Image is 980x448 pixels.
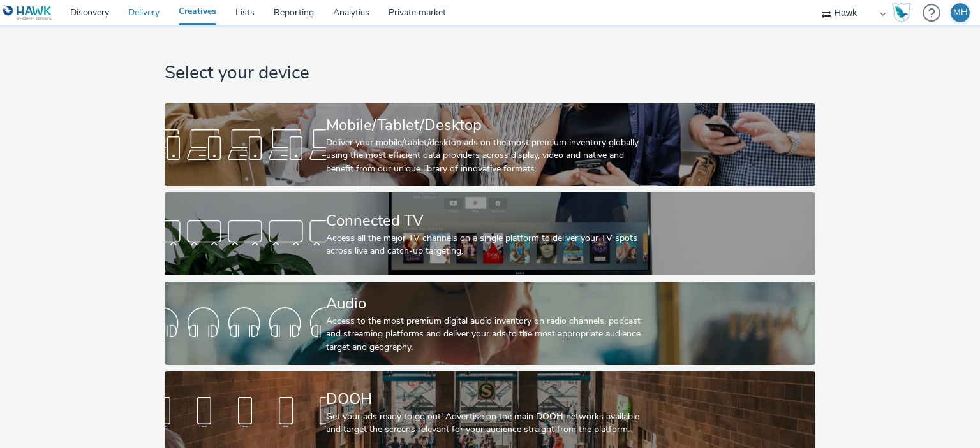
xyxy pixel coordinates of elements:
img: Hawk Academy [892,3,911,23]
h1: Select your device [165,61,815,85]
div: MH [953,3,968,22]
div: DOOH [326,388,649,410]
div: Access to the most premium digital audio inventory on radio channels, podcast and streaming platf... [326,315,649,354]
div: Audio [326,293,649,315]
a: Hawk Academy [892,3,916,23]
div: Mobile/Tablet/Desktop [326,114,649,136]
div: Deliver your mobile/tablet/desktop ads on the most premium inventory globally using the most effi... [326,136,649,175]
a: AudioAccess to the most premium digital audio inventory on radio channels, podcast and streaming ... [165,282,815,365]
img: undefined Logo [3,5,52,21]
a: Connected TVAccess all the major TV channels on a single platform to deliver your TV spots across... [165,192,815,275]
div: Get your ads ready to go out! Advertise on the main DOOH networks available and target the screen... [326,410,649,437]
div: Access all the major TV channels on a single platform to deliver your TV spots across live and ca... [326,232,649,258]
div: Connected TV [326,210,649,232]
a: Mobile/Tablet/DesktopDeliver your mobile/tablet/desktop ads on the most premium inventory globall... [165,103,815,186]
